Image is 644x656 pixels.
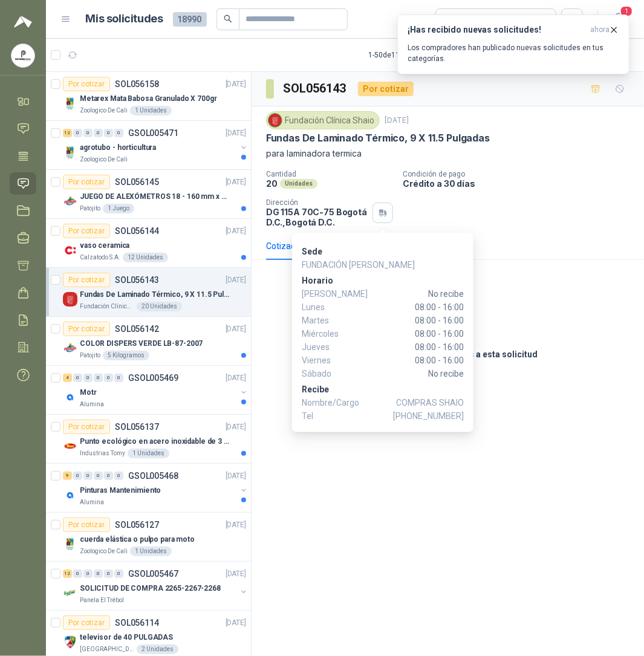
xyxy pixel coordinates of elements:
[226,568,246,580] p: [DATE]
[385,115,409,126] p: [DATE]
[397,15,629,74] button: ¡Has recibido nuevas solicitudes!ahora Los compradores han publicado nuevas solicitudes en tus ca...
[408,25,585,35] h3: ¡Has recibido nuevas solicitudes!
[94,472,103,480] div: 0
[590,25,610,35] span: ahora
[63,615,110,630] div: Por cotizar
[226,323,246,335] p: [DATE]
[226,421,246,433] p: [DATE]
[302,383,464,396] p: Recibe
[103,351,149,360] div: 5 Kilogramos
[302,314,350,327] span: Martes
[266,198,368,207] p: Dirección
[403,178,639,189] p: Crédito a 30 días
[73,570,82,578] div: 0
[63,635,77,649] img: Company Logo
[80,632,173,643] p: televisor de 40 PULGADAS
[80,449,125,458] p: Industrias Tomy
[73,129,82,137] div: 0
[63,518,110,532] div: Por cotizar
[350,314,464,327] span: 08:00 - 16:00
[302,300,350,314] span: Lunes
[83,570,93,578] div: 0
[80,387,97,398] p: Motr
[115,178,159,186] p: SOL056145
[63,175,110,189] div: Por cotizar
[115,227,159,235] p: SOL056144
[266,147,629,160] p: para laminadora termica
[63,273,110,287] div: Por cotizar
[226,128,246,139] p: [DATE]
[80,534,195,545] p: cuerda elástica o pulpo para moto
[266,239,316,253] div: Cotizaciones
[80,498,104,507] p: Alumina
[63,420,110,434] div: Por cotizar
[115,521,159,529] p: SOL056127
[358,82,414,96] div: Por cotizar
[224,15,232,23] span: search
[302,287,350,300] span: [PERSON_NAME]
[302,367,350,380] span: Sábado
[137,302,182,311] div: 20 Unidades
[104,129,113,137] div: 0
[83,129,93,137] div: 0
[63,567,249,605] a: 12 0 0 0 0 0 GSOL005467[DATE] Company LogoSOLICITUD DE COMPRA 2265-2267-2268Panela El Trébol
[115,619,159,627] p: SOL056114
[94,129,103,137] div: 0
[226,372,246,384] p: [DATE]
[80,351,100,360] p: Patojito
[302,354,350,367] span: Viernes
[94,570,103,578] div: 0
[94,374,103,382] div: 0
[63,439,77,453] img: Company Logo
[63,194,77,209] img: Company Logo
[80,240,129,252] p: vaso ceramica
[137,645,178,654] div: 2 Unidades
[80,106,128,115] p: Zoologico De Cali
[302,245,464,258] p: Sede
[302,327,350,340] span: Miércoles
[80,155,128,164] p: Zoologico De Cali
[114,374,123,382] div: 0
[284,79,348,98] h3: SOL056143
[46,317,251,366] a: Por cotizarSOL056142[DATE] Company LogoCOLOR DISPERS VERDE LB-87-2007Patojito5 Kilogramos
[63,390,77,404] img: Company Logo
[226,79,246,90] p: [DATE]
[104,472,113,480] div: 0
[14,15,32,29] img: Logo peakr
[80,485,161,496] p: Pinturas Mantenimiento
[302,340,350,354] span: Jueves
[115,423,159,431] p: SOL056137
[128,570,178,578] p: GSOL005467
[46,268,251,317] a: Por cotizarSOL056143[DATE] Company LogoFundas De Laminado Térmico, 9 X 11.5 PulgadasFundación Clí...
[80,547,128,556] p: Zoologico De Cali
[128,449,169,458] div: 1 Unidades
[63,586,77,600] img: Company Logo
[350,367,464,380] span: No recibe
[114,129,123,137] div: 0
[226,226,246,237] p: [DATE]
[104,374,113,382] div: 0
[63,341,77,356] img: Company Logo
[46,513,251,562] a: Por cotizarSOL056127[DATE] Company Logocuerda elástica o pulpo para motoZoologico De Cali1 Unidades
[115,325,159,333] p: SOL056142
[173,12,207,27] span: 18990
[608,8,629,30] button: 1
[63,488,77,502] img: Company Logo
[63,472,72,480] div: 9
[114,570,123,578] div: 0
[80,338,203,349] p: COLOR DISPERS VERDE LB-87-2007
[80,645,134,654] p: [GEOGRAPHIC_DATA]
[130,106,172,115] div: 1 Unidades
[302,274,464,287] p: Horario
[11,44,34,67] img: Company Logo
[226,470,246,482] p: [DATE]
[83,374,93,382] div: 0
[368,45,451,65] div: 1 - 50 de 11306
[280,179,317,189] div: Unidades
[443,13,469,26] div: Todas
[63,96,77,111] img: Company Logo
[46,415,251,464] a: Por cotizarSOL056137[DATE] Company LogoPunto ecológico en acero inoxidable de 3 puestos, con capa...
[63,129,72,137] div: 12
[620,5,633,17] span: 1
[63,77,110,91] div: Por cotizar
